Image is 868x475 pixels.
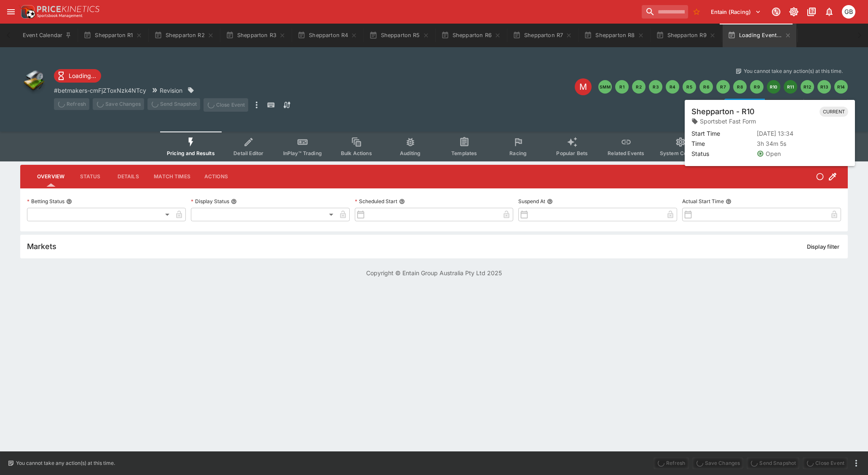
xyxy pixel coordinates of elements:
[615,80,629,94] button: R1
[699,80,713,94] button: R6
[191,198,229,205] p: Display Status
[355,198,397,205] p: Scheduled Start
[364,24,434,47] button: Shepparton R5
[784,80,797,94] button: R11
[660,150,701,156] span: System Controls
[451,150,477,156] span: Templates
[197,166,235,187] button: Actions
[221,24,291,47] button: Shepparton R3
[817,101,844,110] p: Auto-Save
[750,80,764,94] button: R9
[508,24,577,47] button: Shepparton R7
[716,80,730,94] button: R7
[666,80,679,94] button: R4
[804,4,819,19] button: Documentation
[608,150,644,156] span: Related Events
[37,14,83,18] img: Sportsbook Management
[767,80,780,94] button: R10
[651,24,721,47] button: Shepparton R9
[19,3,35,20] img: PriceKinetics Logo
[682,198,724,205] p: Actual Start Time
[27,198,64,205] p: Betting Status
[20,67,47,94] img: other.png
[556,150,588,156] span: Popular Bets
[801,80,814,94] button: R12
[18,24,77,47] button: Event Calendar
[649,80,662,94] button: R3
[78,24,147,47] button: Shepparton R1
[738,101,761,110] p: Overtype
[69,71,96,80] p: Loading...
[292,24,362,47] button: Shepparton R4
[147,166,197,187] button: Match Times
[744,67,843,75] p: You cannot take any action(s) at this time.
[822,4,837,19] button: Notifications
[341,150,372,156] span: Bulk Actions
[400,150,421,156] span: Auditing
[598,80,612,94] button: SMM
[518,198,545,205] p: Suspend At
[16,459,115,467] p: You cannot take any action(s) at this time.
[509,150,527,156] span: Racing
[817,80,831,94] button: R13
[436,24,506,47] button: Shepparton R6
[575,78,592,95] div: Edit Meeting
[160,131,708,161] div: Event type filters
[834,80,848,94] button: R14
[71,166,109,187] button: Status
[723,24,796,47] button: Loading Event...
[690,5,703,19] button: No Bookmarks
[283,150,322,156] span: InPlay™ Trading
[109,166,147,187] button: Details
[3,4,19,19] button: open drawer
[252,98,262,112] button: more
[27,242,56,251] h5: Markets
[160,86,182,95] p: Revision
[778,101,800,110] p: Override
[149,24,219,47] button: Shepparton R2
[683,80,696,94] button: R5
[167,150,215,156] span: Pricing and Results
[642,5,688,19] input: search
[802,240,844,253] button: Display filter
[733,80,747,94] button: R8
[233,150,263,156] span: Detail Editor
[632,80,646,94] button: R2
[839,3,858,21] button: Gary Brigginshaw
[786,4,801,19] button: Toggle light/dark mode
[851,458,861,468] button: more
[37,6,99,12] img: PriceKinetics
[30,166,71,187] button: Overview
[769,4,784,19] button: Connected to PK
[724,99,848,112] div: Start From
[579,24,649,47] button: Shepparton R8
[598,80,848,94] nav: pagination navigation
[54,86,146,95] p: Copy To Clipboard
[842,5,855,19] div: Gary Brigginshaw
[706,5,766,19] button: Select Tenant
